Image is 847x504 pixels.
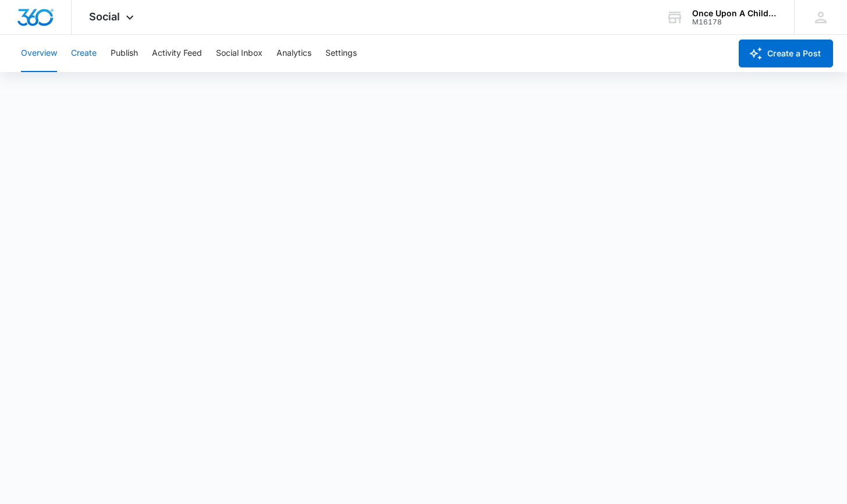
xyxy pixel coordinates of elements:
[111,35,138,72] button: Publish
[277,35,311,72] button: Analytics
[692,18,777,26] div: account id
[739,40,833,67] button: Create a Post
[89,10,120,23] span: Social
[216,35,263,72] button: Social Inbox
[152,35,202,72] button: Activity Feed
[21,35,57,72] button: Overview
[71,35,97,72] button: Create
[692,9,777,18] div: account name
[325,35,357,72] button: Settings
